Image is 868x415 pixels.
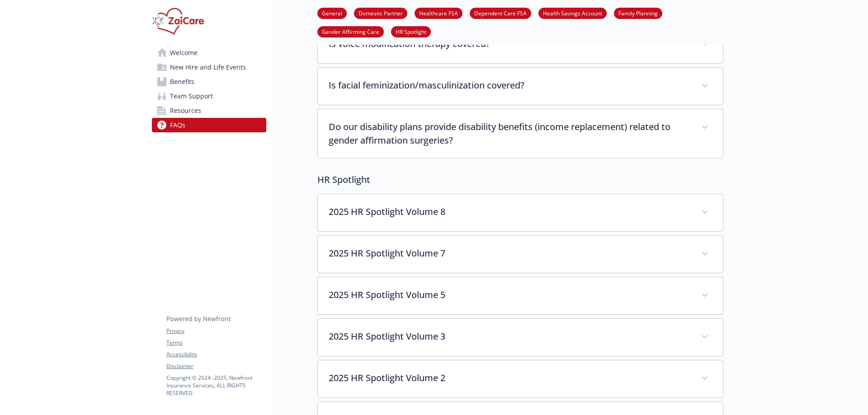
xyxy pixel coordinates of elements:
a: Healthcare FSA [415,9,462,17]
a: Terms [166,339,266,347]
a: Welcome [152,46,266,60]
p: 2025 HR Spotlight Volume 2 [329,371,690,385]
span: Resources [170,103,201,118]
a: Domestic Partner [354,9,407,17]
span: Team Support [170,89,213,103]
div: 2025 HR Spotlight Volume 7 [318,236,723,273]
p: Is facial feminization/masculinization covered? [329,79,690,92]
p: 2025 HR Spotlight Volume 7 [329,247,690,260]
a: HR Spotlight [391,27,431,36]
p: HR Spotlight [317,173,723,187]
p: 2025 HR Spotlight Volume 8 [329,205,690,219]
a: General [317,9,347,17]
div: 2025 HR Spotlight Volume 3 [318,319,723,356]
a: Disclaimer [166,362,266,370]
a: Gender Affirming Care [317,27,384,36]
p: Do our disability plans provide disability benefits (income replacement) related to gender affirm... [329,120,690,147]
div: Do our disability plans provide disability benefits (income replacement) related to gender affirm... [318,109,723,158]
span: Welcome [170,46,198,60]
div: 2025 HR Spotlight Volume 2 [318,360,723,397]
a: Health Savings Account [538,9,607,17]
span: Benefits [170,75,194,89]
p: 2025 HR Spotlight Volume 3 [329,330,690,343]
p: Copyright © 2024 - 2025 , Newfront Insurance Services, ALL RIGHTS RESERVED [166,374,266,397]
span: FAQs [170,118,185,132]
a: Team Support [152,89,266,103]
div: Is facial feminization/masculinization covered? [318,68,723,105]
div: Is voice modification therapy covered? [318,26,723,63]
a: Dependent Care FSA [470,9,531,17]
div: 2025 HR Spotlight Volume 5 [318,277,723,314]
a: FAQs [152,118,266,132]
a: Resources [152,103,266,118]
a: Benefits [152,75,266,89]
span: New Hire and Life Events [170,60,246,75]
a: New Hire and Life Events [152,60,266,75]
div: 2025 HR Spotlight Volume 8 [318,194,723,231]
a: Accessibility [166,350,266,359]
a: Privacy [166,327,266,335]
p: 2025 HR Spotlight Volume 5 [329,288,690,302]
a: Family Planning [614,9,662,17]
